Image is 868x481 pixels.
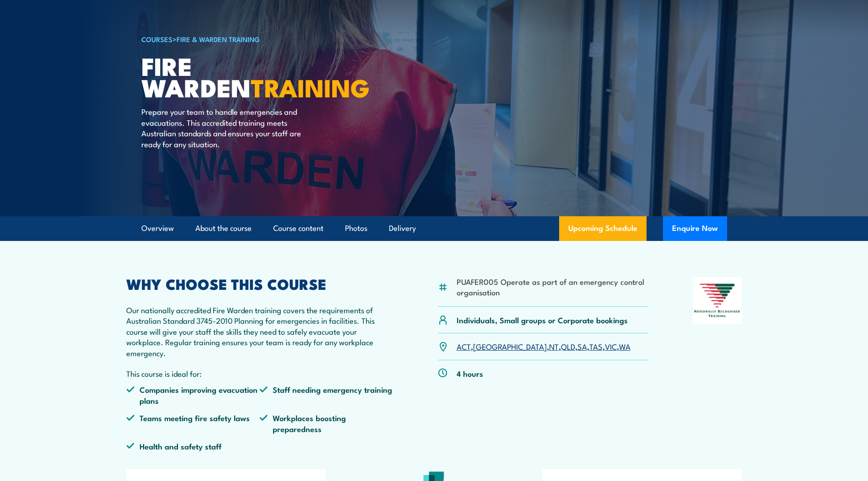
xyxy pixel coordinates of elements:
a: SA [577,341,587,352]
a: ACT [457,341,471,352]
h1: Fire Warden [141,55,367,97]
p: This course is ideal for: [126,368,394,379]
a: COURSES [141,34,173,44]
strong: TRAINING [251,68,370,106]
a: QLD [561,341,575,352]
a: WA [619,341,631,352]
a: NT [549,341,559,352]
p: Prepare your team to handle emergencies and evacuations. This accredited training meets Australia... [141,106,308,149]
li: PUAFER005 Operate as part of an emergency control organisation [457,276,648,298]
a: TAS [589,341,603,352]
a: Upcoming Schedule [559,216,647,241]
li: Staff needing emergency training [259,384,393,406]
a: Course content [273,216,323,240]
a: Fire & Warden Training [177,34,260,44]
p: 4 hours [457,368,483,379]
li: Companies improving evacuation plans [126,384,260,406]
a: Photos [345,216,367,240]
p: Our nationally accredited Fire Warden training covers the requirements of Australian Standard 374... [126,305,394,358]
h2: WHY CHOOSE THIS COURSE [126,277,394,290]
a: Overview [141,216,174,240]
li: Teams meeting fire safety laws [126,412,260,434]
h6: > [141,33,367,44]
li: Health and safety staff [126,441,260,451]
a: VIC [605,341,617,352]
p: Individuals, Small groups or Corporate bookings [457,315,628,325]
img: Nationally Recognised Training logo. [693,277,742,324]
button: Enquire Now [663,216,727,241]
li: Workplaces boosting preparedness [259,412,393,434]
a: About the course [195,216,252,240]
a: Delivery [389,216,416,240]
a: [GEOGRAPHIC_DATA] [473,341,547,352]
p: , , , , , , , [457,341,631,352]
